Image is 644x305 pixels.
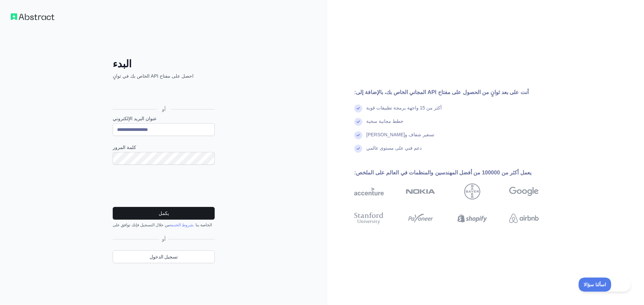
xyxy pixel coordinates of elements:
[366,132,434,137] font: تسعير شفاف و[PERSON_NAME]
[162,236,166,242] font: أو
[354,183,384,200] img: أكسنتشر
[509,183,539,200] img: جوجل
[193,223,212,227] font: الخاصة بنا .
[366,145,422,151] font: دعم فني على مستوى عالمي
[11,13,54,20] img: سير العمل
[366,119,404,124] font: خطط مجانية سخية
[354,131,362,139] img: علامة اختيار
[458,211,487,226] img: شوبيفاي
[170,223,193,227] a: شروط الخدمة
[150,254,178,259] font: تسجيل الدخول
[354,89,529,95] font: أنت على بعد ثوانٍ من الحصول على مفتاح API المجاني الخاص بك، بالإضافة إلى:
[113,207,215,220] button: يكمل
[113,116,157,121] font: عنوان البريد الإلكتروني
[406,183,435,200] img: نوكيا
[109,87,217,101] iframe: زر تسجيل الدخول باستخدام حساب Google
[354,104,362,112] img: علامة اختيار
[354,145,362,153] img: علامة اختيار
[579,278,631,292] iframe: تبديل دعم العملاء
[113,173,215,199] iframe: ريكابتشا
[113,223,170,227] font: من خلال التسجيل فإنك توافق على
[162,106,166,112] font: أو
[354,118,362,126] img: علامة اختيار
[354,211,384,226] img: جامعة ستانفورد
[113,73,194,79] font: احصل على مفتاح API الخاص بك في ثوانٍ
[113,145,136,150] font: كلمة المرور
[113,58,131,69] font: البدء
[406,211,435,226] img: بايونير
[159,211,169,216] font: يكمل
[354,170,531,175] font: يعمل أكثر من 100000 من أفضل المهندسين والمنظمات في العالم على الملخص:
[464,183,480,200] img: باير
[366,105,442,110] font: أكثر من 15 واجهة برمجة تطبيقات قوية
[509,211,539,226] img: إير بي إن بي
[113,250,215,263] a: تسجيل الدخول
